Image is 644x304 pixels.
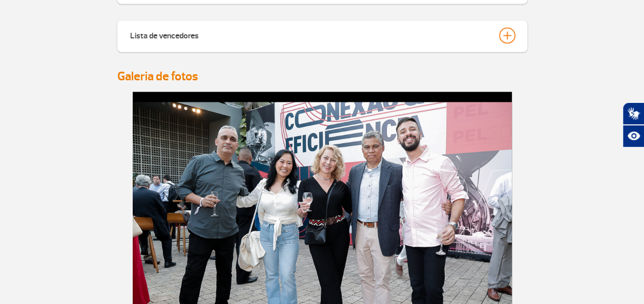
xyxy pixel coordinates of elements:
[622,125,644,147] button: Abrir recursos assistivos.
[622,102,644,125] button: Abrir tradutor de língua de sinais.
[622,102,644,147] div: Plugin de acessibilidade da Hand Talk.
[130,27,199,41] div: Lista de vencedores
[130,27,515,44] button: Lista de vencedores
[117,69,527,84] h4: Galeria de fotos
